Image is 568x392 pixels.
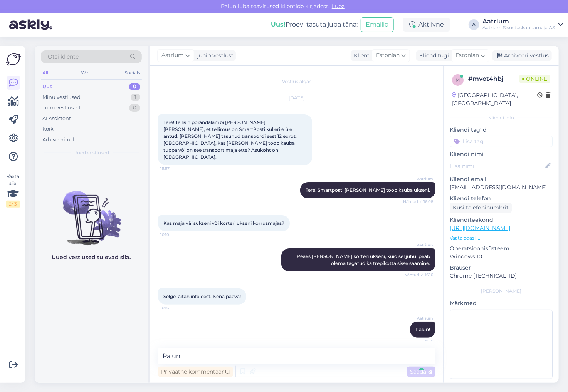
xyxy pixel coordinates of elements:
[482,18,563,31] a: AatriumAatrium Sisustuskaubamaja AS
[297,253,431,266] span: Peaks [PERSON_NAME] korteri ukseni, kuid sel juhul peab olema tagatud ka trepikotta sisse saamine.
[456,77,460,83] span: m
[492,50,552,61] div: Arhiveeri vestlus
[404,272,433,278] span: Nähtud ✓ 16:16
[450,216,553,224] p: Klienditeekond
[416,52,449,60] div: Klienditugi
[450,272,553,280] p: Chrome [TECHNICAL_ID]
[376,51,400,60] span: Estonian
[450,162,544,170] input: Lisa nimi
[450,136,553,147] input: Lisa tag
[329,3,347,10] span: Luba
[6,52,21,67] img: Askly Logo
[161,51,184,60] span: Aatrium
[48,53,79,61] span: Otsi kliente
[450,224,510,231] a: [URL][DOMAIN_NAME]
[6,173,20,208] div: Vaata siia
[404,242,433,248] span: Aatrium
[129,104,140,112] div: 0
[404,338,433,344] span: 16:16
[271,21,286,28] b: Uus!
[271,20,358,29] div: Proovi tasuta juba täna:
[160,166,189,171] span: 15:57
[163,220,284,226] span: Kas maja välisukseni või korteri ukseni korrusmajas?
[80,68,93,78] div: Web
[403,199,433,204] span: Nähtud ✓ 16:08
[42,104,80,112] div: Tiimi vestlused
[306,187,430,193] span: Tere! Smartposti [PERSON_NAME] toob kauba ukseni.
[450,150,553,158] p: Kliendi nimi
[42,115,71,122] div: AI Assistent
[351,52,370,60] div: Klient
[469,19,479,30] div: A
[404,176,433,182] span: Aatrium
[131,94,140,101] div: 1
[450,235,553,241] p: Vaata edasi ...
[455,51,479,60] span: Estonian
[42,136,74,144] div: Arhiveeritud
[403,18,450,32] div: Aktiivne
[194,52,234,60] div: juhib vestlust
[42,94,81,101] div: Minu vestlused
[42,83,52,90] div: Uus
[6,201,20,208] div: 2 / 3
[404,315,433,321] span: Aatrium
[361,17,394,32] button: Emailid
[450,264,553,272] p: Brauser
[52,253,131,261] p: Uued vestlused tulevad siia.
[450,183,553,191] p: [EMAIL_ADDRESS][DOMAIN_NAME]
[452,91,537,107] div: [GEOGRAPHIC_DATA], [GEOGRAPHIC_DATA]
[519,75,550,83] span: Online
[450,126,553,134] p: Kliendi tag'id
[42,125,54,133] div: Kõik
[158,94,435,101] div: [DATE]
[450,175,553,183] p: Kliendi email
[482,25,555,31] div: Aatrium Sisustuskaubamaja AS
[450,253,553,261] p: Windows 10
[160,232,189,238] span: 16:10
[41,68,50,78] div: All
[450,114,553,121] div: Kliendi info
[450,194,553,203] p: Kliendi telefon
[158,78,435,85] div: Vestlus algas
[450,203,512,213] div: Küsi telefoninumbrit
[163,293,241,299] span: Selge, aitäh info eest. Kena päeva!
[482,18,555,25] div: Aatrium
[415,327,430,332] span: Palun!
[160,305,189,311] span: 16:16
[450,288,553,295] div: [PERSON_NAME]
[35,177,148,246] img: No chats
[450,299,553,307] p: Märkmed
[74,149,109,156] span: Uued vestlused
[468,74,519,84] div: # mvot4hbj
[450,245,553,253] p: Operatsioonisüsteem
[163,119,298,160] span: Tere! Tellisin põrandalambi [PERSON_NAME] [PERSON_NAME], et tellimus on SmartPosti kullerile üle ...
[123,68,142,78] div: Socials
[129,83,140,90] div: 0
